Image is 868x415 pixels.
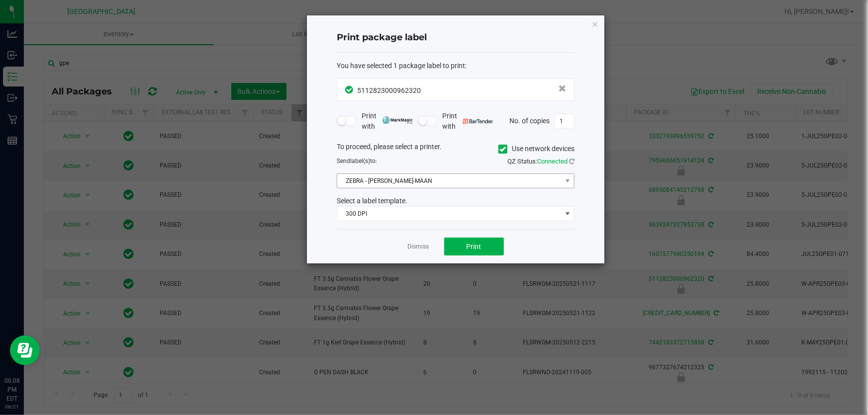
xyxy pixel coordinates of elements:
[337,31,575,44] h4: Print package label
[337,158,377,165] span: Send to:
[498,144,575,154] label: Use network devices
[329,196,582,206] div: Select a label template.
[357,86,421,94] span: 5112823000962320
[10,335,40,365] iframe: Resource center
[467,243,482,250] span: Print
[337,174,562,188] span: ZEBRA - [PERSON_NAME]-MAAN
[509,116,550,124] span: No. of copies
[442,111,493,132] span: Print with
[537,158,568,165] span: Connected
[345,84,355,95] span: In Sync
[337,61,575,71] div: :
[408,243,429,251] a: Dismiss
[383,116,413,124] img: mark_magic_cybra.png
[463,119,493,124] img: bartender.png
[337,62,465,70] span: You have selected 1 package label to print
[350,158,370,165] span: label(s)
[507,158,575,165] span: QZ Status:
[337,207,562,221] span: 300 DPI
[444,238,504,255] button: Print
[362,111,413,132] span: Print with
[329,142,582,157] div: To proceed, please select a printer.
